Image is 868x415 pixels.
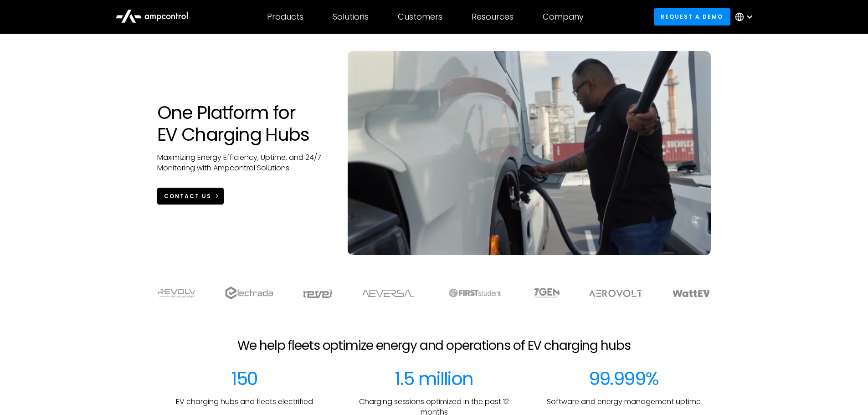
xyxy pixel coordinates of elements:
[157,188,224,205] a: CONTACT US
[176,397,313,407] p: EV charging hubs and fleets electrified
[472,12,514,22] div: Resources
[398,12,442,22] div: Customers
[164,192,211,200] div: CONTACT US
[157,153,330,173] p: Maximizing Energy Efficiency, Uptime, and 24/7 Monitoring with Ampcontrol Solutions
[395,368,473,389] div: 1.5 million
[231,368,257,389] div: 150
[333,12,369,22] div: Solutions
[543,12,584,22] div: Company
[267,12,303,22] div: Products
[589,368,659,389] div: 99.999%
[654,8,730,25] a: Request a demo
[237,338,630,354] h2: We help fleets optimize energy and operations of EV charging hubs
[225,287,273,299] img: electrada logo
[672,290,710,297] img: WattEV logo
[157,102,330,145] h1: One Platform for EV Charging Hubs
[547,397,701,407] p: Software and energy management uptime
[589,290,643,297] img: Aerovolt Logo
